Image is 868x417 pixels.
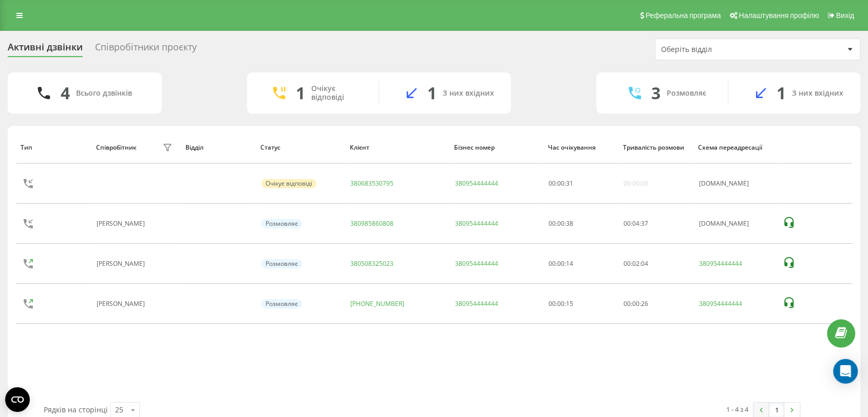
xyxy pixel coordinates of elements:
[549,180,573,187] div: : :
[792,89,843,98] div: З них вхідних
[455,259,498,268] a: 380954444444
[836,11,854,20] span: Вихід
[699,180,771,187] div: [DOMAIN_NAME]
[427,83,437,103] div: 1
[44,405,108,414] span: Рядків на сторінці
[549,260,612,267] div: 00:00:14
[699,300,742,307] a: 380954444444
[455,299,498,308] a: 380954444444
[624,219,631,228] span: 00
[455,219,498,228] a: 380954444444
[739,11,819,20] span: Налаштування профілю
[557,179,564,188] span: 00
[624,260,648,267] div: : :
[548,144,613,151] div: Час очікування
[623,144,688,151] div: Тривалість розмови
[260,144,340,151] div: Статус
[624,180,648,187] div: 00:00:00
[699,260,742,267] a: 380954444444
[549,220,612,227] div: 00:00:38
[699,220,771,227] div: [DOMAIN_NAME]
[641,219,648,228] span: 37
[296,83,305,103] div: 1
[8,42,83,58] div: Активні дзвінки
[95,42,197,58] div: Співробітники проєкту
[311,84,363,102] div: Очікує відповіді
[632,219,639,228] span: 04
[443,89,494,98] div: З них вхідних
[549,300,612,307] div: 00:00:15
[350,144,445,151] div: Клієнт
[97,300,147,307] div: [PERSON_NAME]
[96,144,137,151] div: Співробітник
[632,259,639,268] span: 02
[624,220,648,227] div: : :
[661,45,784,54] div: Оберіть відділ
[651,83,661,103] div: 3
[698,144,772,151] div: Схема переадресації
[261,179,316,188] div: Очікує відповіді
[624,300,648,307] div: : :
[833,359,858,384] div: Open Intercom Messenger
[455,179,498,188] a: 380954444444
[549,179,556,188] span: 00
[646,11,721,20] span: Реферальна програма
[350,299,404,308] a: [PHONE_NUMBER]
[261,219,302,228] div: Розмовляє
[632,299,639,308] span: 00
[5,387,30,412] button: Open CMP widget
[185,144,251,151] div: Відділ
[350,259,393,268] a: 380508325023
[61,83,70,103] div: 4
[641,259,648,268] span: 04
[261,299,302,309] div: Розмовляє
[624,299,631,308] span: 00
[667,89,706,98] div: Розмовляє
[76,89,132,98] div: Всього дзвінків
[97,260,147,267] div: [PERSON_NAME]
[769,403,784,417] a: 1
[350,219,393,228] a: 380985860808
[115,405,123,415] div: 25
[624,259,631,268] span: 00
[566,179,573,188] span: 31
[777,83,786,103] div: 1
[726,404,748,414] div: 1 - 4 з 4
[97,220,147,227] div: [PERSON_NAME]
[454,144,538,151] div: Бізнес номер
[21,144,86,151] div: Тип
[641,299,648,308] span: 26
[350,179,393,188] a: 380683530795
[261,259,302,268] div: Розмовляє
